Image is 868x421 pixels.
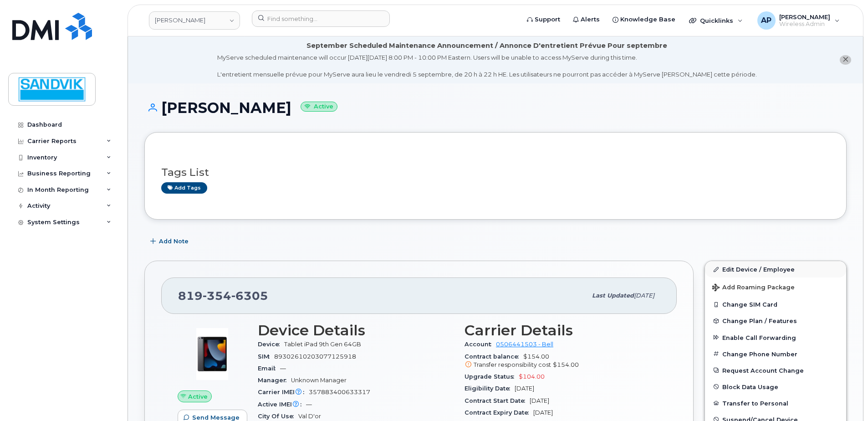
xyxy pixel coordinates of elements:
span: [DATE] [533,409,553,416]
span: $104.00 [519,373,545,380]
span: Email [258,365,280,372]
a: 0506441503 - Bell [496,341,553,348]
span: SIM [258,353,274,360]
button: Add Roaming Package [705,277,846,296]
h3: Carrier Details [465,322,660,339]
span: Add Roaming Package [712,284,795,293]
span: — [280,365,286,372]
button: Change Plan / Features [705,313,846,329]
span: $154.00 [465,353,660,370]
span: Upgrade Status [465,373,519,380]
button: Add Note [144,233,196,250]
span: Transfer responsibility cost [474,361,551,368]
button: Block Data Usage [705,379,846,395]
span: Val D'or [298,413,321,420]
span: Enable Call Forwarding [722,334,796,341]
span: Contract Expiry Date [465,409,533,416]
span: Active [188,392,208,401]
span: Contract balance [465,353,523,360]
a: Edit Device / Employee [705,261,846,277]
button: Change Phone Number [705,346,846,362]
span: Last updated [592,292,634,299]
span: Unknown Manager [291,377,347,384]
a: Add tags [161,182,207,194]
span: City Of Use [258,413,298,420]
span: Manager [258,377,291,384]
span: Device [258,341,284,348]
span: Active IMEI [258,401,306,408]
button: close notification [840,55,851,65]
span: Account [465,341,496,348]
span: 819 [178,289,268,303]
div: MyServe scheduled maintenance will occur [DATE][DATE] 8:00 PM - 10:00 PM Eastern. Users will be u... [217,53,757,79]
button: Change SIM Card [705,296,846,313]
h3: Device Details [258,322,454,339]
span: [DATE] [634,292,654,299]
span: Eligibility Date [465,385,515,392]
button: Enable Call Forwarding [705,329,846,346]
span: 357883400633317 [309,389,370,395]
span: [DATE] [530,397,549,404]
span: — [306,401,312,408]
img: image20231002-3703462-c5m3jd.jpeg [185,327,240,381]
h3: Tags List [161,167,830,178]
span: 89302610203077125918 [274,353,356,360]
span: [DATE] [515,385,534,392]
span: Carrier IMEI [258,389,309,395]
span: $154.00 [553,361,579,368]
div: September Scheduled Maintenance Announcement / Annonce D'entretient Prévue Pour septembre [306,41,667,51]
button: Transfer to Personal [705,395,846,411]
span: Change Plan / Features [722,318,797,324]
h1: [PERSON_NAME] [144,100,847,116]
span: Contract Start Date [465,397,530,404]
button: Request Account Change [705,362,846,379]
span: 6305 [231,289,268,303]
span: 354 [203,289,231,303]
small: Active [301,102,337,112]
span: Tablet iPad 9th Gen 64GB [284,341,361,348]
span: Add Note [159,237,189,246]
